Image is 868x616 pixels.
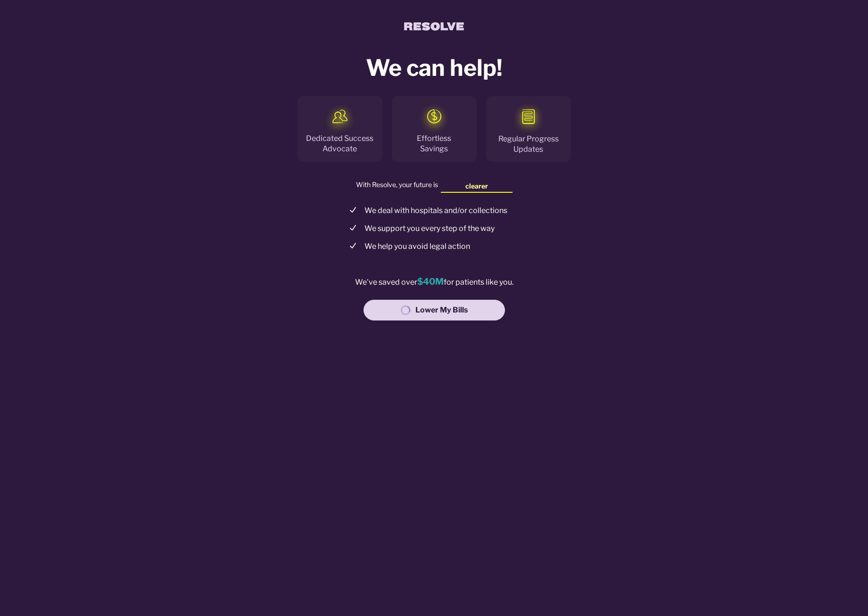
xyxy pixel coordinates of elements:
h5: We can help! [223,55,645,82]
div: Effortless Savings [417,133,451,155]
span: clearer [441,181,513,191]
span: stress free. [441,170,513,180]
span: $40M [417,276,444,287]
div: Dedicated Success Advocate [305,133,375,155]
div: We support you every step of the way [364,223,495,234]
div: We've saved over for patients like you. [355,276,513,288]
span: With Resolve, your future is [356,180,438,193]
span: in your control. [441,191,513,201]
div: We deal with hospitals and/or collections [364,205,507,216]
div: Regular Progress Updates [493,134,564,155]
div: We help you avoid legal action [364,241,470,252]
